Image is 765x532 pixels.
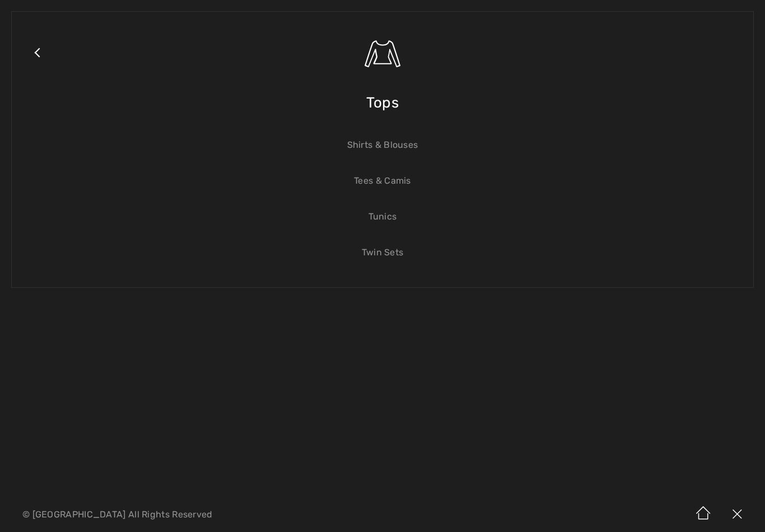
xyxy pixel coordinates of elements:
a: Tunics [23,204,742,229]
a: Tees & Camis [23,169,742,193]
span: Tops [366,83,399,123]
a: Twin Sets [23,240,742,265]
img: X [720,497,754,532]
p: © [GEOGRAPHIC_DATA] All Rights Reserved [22,511,449,519]
a: Shirts & Blouses [23,133,742,157]
img: Home [687,497,720,532]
